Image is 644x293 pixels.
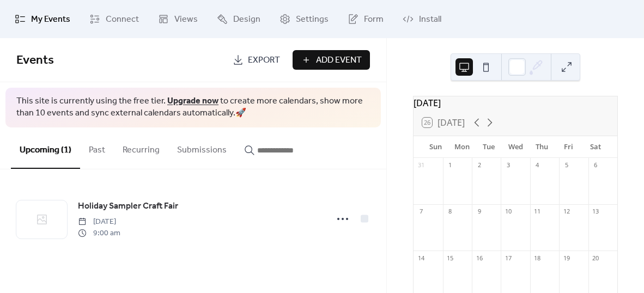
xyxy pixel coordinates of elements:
[533,207,542,216] div: 11
[475,207,483,216] div: 9
[446,207,454,216] div: 8
[592,254,600,262] div: 20
[475,254,483,262] div: 16
[502,136,529,158] div: Wed
[78,228,120,239] span: 9:00 am
[414,96,617,109] div: [DATE]
[504,207,512,216] div: 10
[16,95,370,120] span: This site is currently using the free tier. to create more calendars, show more than 10 events an...
[174,13,198,26] span: Views
[80,127,114,168] button: Past
[562,161,570,169] div: 5
[78,200,178,213] span: Holiday Sampler Craft Fair
[417,254,425,262] div: 14
[592,161,600,169] div: 6
[296,13,329,26] span: Settings
[417,207,425,216] div: 7
[476,136,502,158] div: Tue
[449,136,476,158] div: Mon
[446,254,454,262] div: 15
[316,54,362,67] span: Add Event
[114,127,168,168] button: Recurring
[78,199,178,213] a: Holiday Sampler Craft Fair
[7,4,78,34] a: My Events
[555,136,582,158] div: Fri
[248,54,280,67] span: Export
[271,4,337,34] a: Settings
[81,4,147,34] a: Connect
[419,13,441,26] span: Install
[533,254,542,262] div: 18
[293,50,370,70] button: Add Event
[78,216,120,228] span: [DATE]
[504,161,512,169] div: 3
[533,161,542,169] div: 4
[209,4,269,34] a: Design
[562,254,570,262] div: 19
[339,4,392,34] a: Form
[364,13,384,26] span: Form
[16,48,54,72] span: Events
[224,50,288,70] a: Export
[167,93,218,109] a: Upgrade now
[150,4,206,34] a: Views
[422,136,449,158] div: Sun
[592,207,600,216] div: 13
[233,13,260,26] span: Design
[106,13,139,26] span: Connect
[417,161,425,169] div: 31
[11,127,80,169] button: Upcoming (1)
[168,127,235,168] button: Submissions
[475,161,483,169] div: 2
[562,207,570,216] div: 12
[529,136,556,158] div: Thu
[446,161,454,169] div: 1
[31,13,70,26] span: My Events
[582,136,609,158] div: Sat
[504,254,512,262] div: 17
[394,4,449,34] a: Install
